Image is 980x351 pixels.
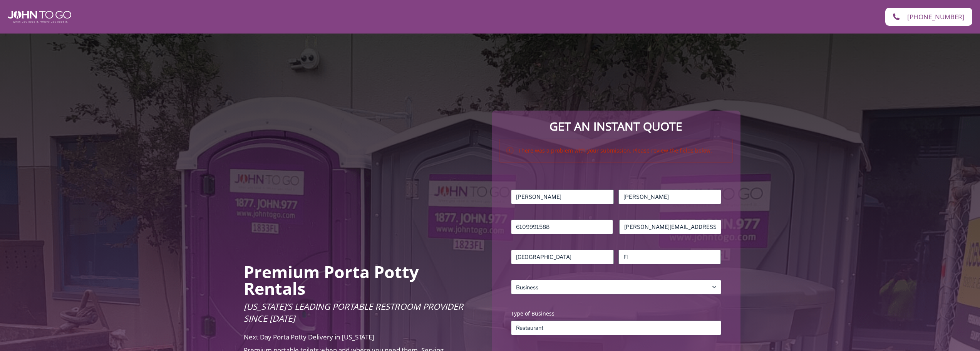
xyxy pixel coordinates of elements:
p: Get an Instant Quote [499,118,732,135]
h2: There was a problem with your submission. Please review the fields below. [506,147,726,155]
h2: Premium Porta Potty Rentals [244,264,481,297]
input: Email [619,220,721,234]
span: [US_STATE]’s Leading Portable Restroom Provider Since [DATE] [244,301,463,324]
img: John To Go [8,11,71,23]
span: Next Day Porta Potty Delivery in [US_STATE] [244,333,374,341]
input: Last Name [618,190,721,204]
a: [PHONE_NUMBER] [885,8,972,26]
input: City [511,250,614,264]
input: State [618,250,721,264]
input: First Name [511,190,614,204]
label: Type of Business [511,310,721,317]
input: Phone [511,220,613,234]
span: [PHONE_NUMBER] [907,13,965,20]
